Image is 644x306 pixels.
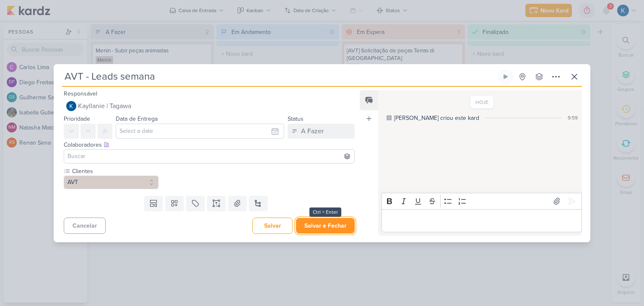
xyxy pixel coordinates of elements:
label: Clientes [71,167,158,176]
label: Status [288,115,304,122]
div: Colaboradores [64,140,355,149]
label: Responsável [64,90,97,97]
div: Ctrl + Enter [309,207,341,217]
label: Data de Entrega [116,115,158,122]
div: 9:59 [568,114,578,122]
span: Kayllanie | Tagawa [78,101,131,111]
div: Este log é visível à todos no kard [387,115,392,120]
button: A Fazer [288,124,355,139]
button: Salvar [252,218,293,234]
input: Kard Sem Título [62,69,496,84]
label: Prioridade [64,115,90,122]
button: Salvar e Fechar [296,218,355,233]
button: Kayllanie | Tagawa [64,99,355,114]
img: Kayllanie | Tagawa [66,101,76,111]
div: Kayllanie criou este kard [394,114,479,122]
input: Select a date [116,124,284,139]
input: Buscar [66,151,353,161]
div: Editor toolbar [382,193,582,209]
div: Ligar relógio [502,73,509,80]
div: A Fazer [301,126,324,136]
div: Editor editing area: main [382,209,582,232]
button: Cancelar [64,218,106,234]
button: AVT [64,176,158,189]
